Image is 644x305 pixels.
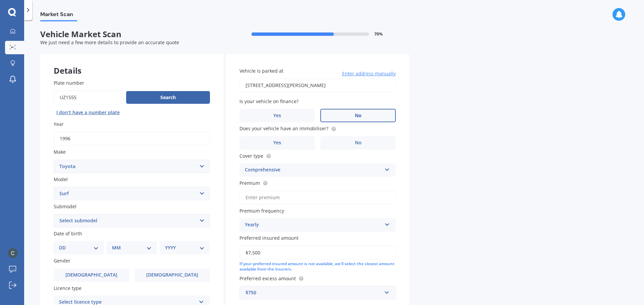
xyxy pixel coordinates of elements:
span: No [355,113,362,119]
span: Model [54,176,68,182]
span: Market Scan [40,11,77,20]
div: Details [40,54,223,74]
span: Vehicle Market Scan [40,29,225,39]
span: Licence type [54,285,82,291]
span: We just need a few more details to provide an accurate quote [40,39,179,46]
span: [DEMOGRAPHIC_DATA] [65,272,117,278]
button: I don’t have a number plate [54,107,122,118]
span: Does your vehicle have an immobiliser? [239,126,328,132]
div: $750 [246,289,382,296]
span: Gender [54,258,70,264]
input: Enter address [239,78,396,92]
span: Yes [273,113,281,119]
span: Date of birth [54,230,82,237]
span: Premium [239,180,260,186]
span: Preferred insured amount [239,235,299,241]
div: If your preferred insured amount is not available, we'll select the closest amount available from... [239,261,396,273]
span: Is your vehicle on finance? [239,98,299,104]
input: Enter plate number [54,90,123,104]
span: Cover type [239,153,263,159]
span: Vehicle is parked at [239,68,283,74]
input: Enter amount [239,246,396,260]
button: Search [126,91,210,104]
span: Submodel [54,203,76,210]
span: Yes [273,140,281,146]
span: [DEMOGRAPHIC_DATA] [146,272,198,278]
span: No [355,140,362,146]
span: Year [54,121,64,127]
span: Preferred excess amount [239,275,296,282]
span: 70 % [374,32,383,36]
input: Enter premium [239,190,396,205]
img: ACg8ocJmI276jgMgBOT6qfxLn3sFL4S1seWgNZHFdMxbSwjqIb9LCQ=s96-c [8,248,18,258]
span: Make [54,149,66,155]
div: Comprehensive [245,166,382,174]
input: YYYY [54,132,210,146]
span: Plate number [54,80,84,86]
span: Enter address manually [342,70,396,77]
div: Yearly [245,221,382,229]
span: Premium frequency [239,208,284,214]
